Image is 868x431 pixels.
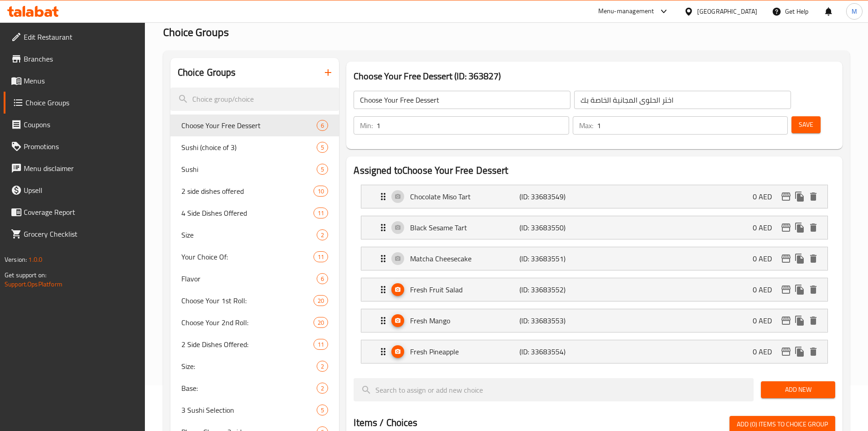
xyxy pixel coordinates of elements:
span: Choose Your 2nd Roll: [181,317,314,328]
p: Fresh Pineapple [410,346,519,357]
a: Branches [4,48,145,70]
div: Expand [361,216,827,239]
li: Expand [354,336,835,367]
div: Sushi (choice of 3)5 [170,136,339,158]
span: Get support on: [5,269,46,281]
span: Choice Groups [26,97,138,108]
div: Choices [317,229,328,240]
span: 2 [317,384,328,393]
a: Support.OpsPlatform [5,278,62,290]
span: M [852,6,857,16]
button: delete [806,283,820,296]
div: Choices [313,186,328,197]
span: 5 [317,406,328,415]
span: Coverage Report [24,207,138,218]
a: Grocery Checklist [4,223,145,245]
a: Coverage Report [4,201,145,223]
h2: Choice Groups [178,66,236,79]
button: duplicate [793,345,806,358]
span: Add (0) items to choice group [737,419,828,430]
div: 4 Side Dishes Offered11 [170,202,339,224]
span: Save [799,119,813,130]
p: (ID: 33683549) [519,191,592,202]
span: Choose Your Free Dessert [181,120,317,131]
button: duplicate [793,190,806,203]
div: 2 Side Dishes Offered:11 [170,333,339,355]
div: Expand [361,247,827,270]
span: Choose Your 1st Roll: [181,295,314,306]
div: Flavor6 [170,268,339,290]
p: Chocolate Miso Tart [410,191,519,202]
h3: Choose Your Free Dessert (ID: 363827) [354,69,835,83]
span: Grocery Checklist [24,228,138,239]
p: Max: [579,120,593,131]
div: Expand [361,185,827,208]
div: 3 Sushi Selection5 [170,399,339,421]
div: Choices [317,273,328,284]
span: Choice Groups [163,22,229,42]
div: Choose Your Free Dessert6 [170,114,339,136]
span: 20 [314,318,328,327]
a: Menus [4,70,145,92]
div: 2 side dishes offered10 [170,180,339,202]
div: Choices [313,339,328,350]
span: Menu disclaimer [24,163,138,174]
button: edit [779,252,793,265]
div: Expand [361,278,827,301]
a: Promotions [4,135,145,157]
p: 0 AED [753,191,779,202]
span: Sushi (choice of 3) [181,142,317,153]
p: 0 AED [753,253,779,264]
h2: Items / Choices [354,416,417,430]
div: Choices [313,251,328,262]
span: Size [181,229,317,240]
button: duplicate [793,314,806,327]
button: edit [779,283,793,296]
span: Coupons [24,119,138,130]
div: Choices [317,164,328,175]
h2: Assigned to Choose Your Free Dessert [354,164,835,177]
div: Choices [317,405,328,415]
span: Edit Restaurant [24,31,138,42]
span: Upsell [24,185,138,196]
span: 3 Sushi Selection [181,405,317,415]
p: (ID: 33683552) [519,284,592,295]
div: Size2 [170,224,339,246]
div: Sushi5 [170,158,339,180]
button: delete [806,314,820,327]
span: 5 [317,143,328,152]
span: 4 Side Dishes Offered [181,208,314,218]
div: Size:2 [170,355,339,377]
div: Choices [317,361,328,372]
p: (ID: 33683553) [519,315,592,326]
span: Add New [768,384,828,395]
button: Save [791,116,821,133]
p: Matcha Cheesecake [410,253,519,264]
a: Coupons [4,114,145,135]
button: edit [779,221,793,234]
li: Expand [354,305,835,336]
span: 11 [314,253,328,261]
button: Add New [761,381,835,398]
p: (ID: 33683551) [519,253,592,264]
span: 1.0.0 [28,254,42,265]
div: Your Choice Of:11 [170,246,339,268]
span: 6 [317,275,328,283]
p: Black Sesame Tart [410,222,519,233]
span: 2 side dishes offered [181,186,314,197]
li: Expand [354,181,835,212]
button: delete [806,252,820,265]
span: Branches [24,53,138,64]
span: 11 [314,209,328,218]
span: Menus [24,75,138,86]
input: search [354,378,754,401]
span: 5 [317,165,328,174]
p: 0 AED [753,284,779,295]
p: 0 AED [753,222,779,233]
p: 0 AED [753,315,779,326]
button: edit [779,345,793,358]
span: Flavor [181,273,317,284]
button: delete [806,190,820,203]
li: Expand [354,243,835,274]
li: Expand [354,274,835,305]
